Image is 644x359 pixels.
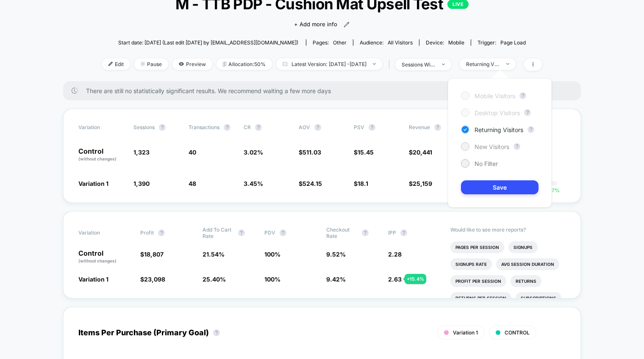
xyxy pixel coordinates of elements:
[500,39,526,46] span: Page Load
[506,63,509,65] img: end
[354,180,368,187] span: $
[203,251,225,258] span: 21.54 %
[264,251,280,258] span: 100 %
[172,58,212,70] span: Preview
[409,180,432,187] span: $
[102,58,130,70] span: Edit
[453,329,478,336] span: Variation 1
[326,251,346,258] span: 9.52 %
[409,149,432,156] span: $
[108,62,113,66] img: edit
[217,58,272,70] span: Allocation: 50%
[505,329,530,336] span: CONTROL
[189,149,196,156] span: 40
[475,143,509,150] span: New Visitors
[78,250,132,264] p: Control
[386,58,395,71] span: |
[405,274,426,284] div: + 15.4 %
[276,58,382,70] span: Latest Version: [DATE] - [DATE]
[140,276,165,283] span: $
[133,180,150,187] span: 1,390
[475,126,523,133] span: Returning Visitors
[118,39,298,46] span: Start date: [DATE] (Last edit [DATE] by [EMAIL_ADDRESS][DOMAIN_NAME])
[516,292,561,304] li: Subscriptions
[475,160,498,167] span: No Filter
[527,126,534,133] button: ?
[388,276,402,283] span: 2.63
[158,229,165,236] button: ?
[419,39,471,46] span: Device:
[133,149,150,156] span: 1,323
[244,149,263,156] span: 3.02 %
[144,251,164,258] span: 18,807
[496,258,559,270] li: Avg Session Duration
[203,226,234,239] span: Add To Cart Rate
[450,292,511,304] li: Returns Per Session
[264,229,275,236] span: PDV
[78,148,125,162] p: Control
[373,63,376,65] img: end
[159,124,166,131] button: ?
[238,229,245,236] button: ?
[448,39,464,46] span: mobile
[78,276,108,283] span: Variation 1
[477,39,526,46] div: Trigger:
[388,39,413,46] span: All Visitors
[466,61,500,67] div: Returning Visitors
[189,180,196,187] span: 48
[358,180,368,187] span: 18.1
[144,276,165,283] span: 23,098
[508,241,538,253] li: Signups
[299,149,321,156] span: $
[360,39,413,46] div: Audience:
[434,124,441,131] button: ?
[303,149,321,156] span: 511.03
[244,180,263,187] span: 3.45 %
[133,124,155,130] span: Sessions
[224,124,230,131] button: ?
[299,124,310,130] span: AOV
[369,124,375,131] button: ?
[409,124,430,130] span: Revenue
[333,39,347,46] span: other
[388,229,396,236] span: IPP
[223,62,226,66] img: rebalance
[475,109,520,116] span: Desktop Visitors
[413,180,432,187] span: 25,159
[294,20,337,29] span: + Add more info
[461,180,539,194] button: Save
[413,149,432,156] span: 20,441
[134,58,168,70] span: Pause
[450,258,492,270] li: Signups Rate
[141,62,145,66] img: end
[475,92,515,99] span: Mobile Visitors
[189,124,219,130] span: Transactions
[514,143,520,150] button: ?
[255,124,262,131] button: ?
[78,156,117,161] span: (without changes)
[264,276,280,283] span: 100 %
[203,276,226,283] span: 25.40 %
[450,226,566,233] p: Would like to see more reports?
[140,251,164,258] span: $
[244,124,251,130] span: CR
[303,180,322,187] span: 524.15
[362,229,369,236] button: ?
[140,229,154,236] span: Profit
[213,329,220,336] button: ?
[280,229,286,236] button: ?
[326,226,358,239] span: Checkout Rate
[450,241,504,253] li: Pages Per Session
[519,92,526,99] button: ?
[326,276,346,283] span: 9.42 %
[442,64,445,65] img: end
[358,149,374,156] span: 15.45
[78,258,117,263] span: (without changes)
[450,275,506,287] li: Profit Per Session
[524,109,531,116] button: ?
[314,124,321,131] button: ?
[400,229,407,236] button: ?
[402,61,436,68] div: sessions with impression
[86,87,564,94] span: There are still no statistically significant results. We recommend waiting a few more days
[313,39,347,46] div: Pages:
